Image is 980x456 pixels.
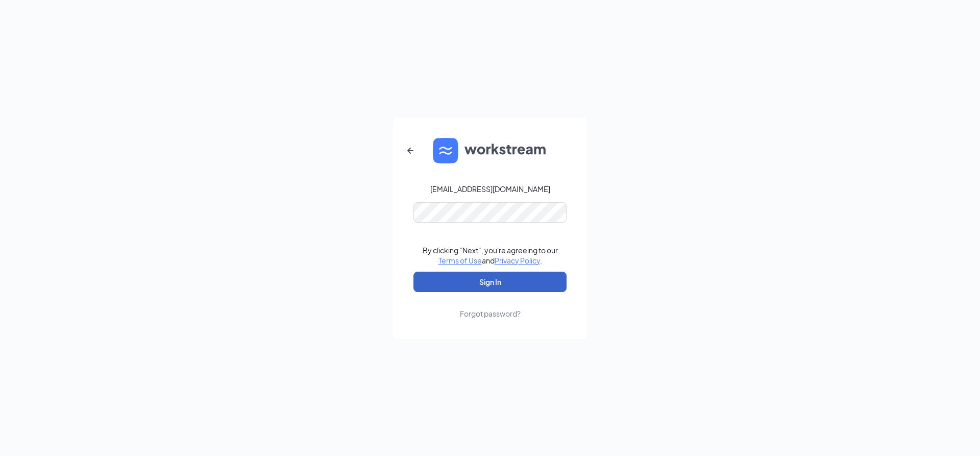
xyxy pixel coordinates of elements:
a: Terms of Use [438,256,482,265]
a: Privacy Policy [495,256,540,265]
a: Forgot password? [460,292,521,319]
svg: ArrowLeftNew [404,145,416,157]
div: Forgot password? [460,308,521,319]
div: By clicking "Next", you're agreeing to our and . [423,245,558,266]
img: WS logo and Workstream text [433,138,547,163]
button: Sign In [413,272,567,292]
div: [EMAIL_ADDRESS][DOMAIN_NAME] [430,184,550,194]
button: ArrowLeftNew [398,138,423,163]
